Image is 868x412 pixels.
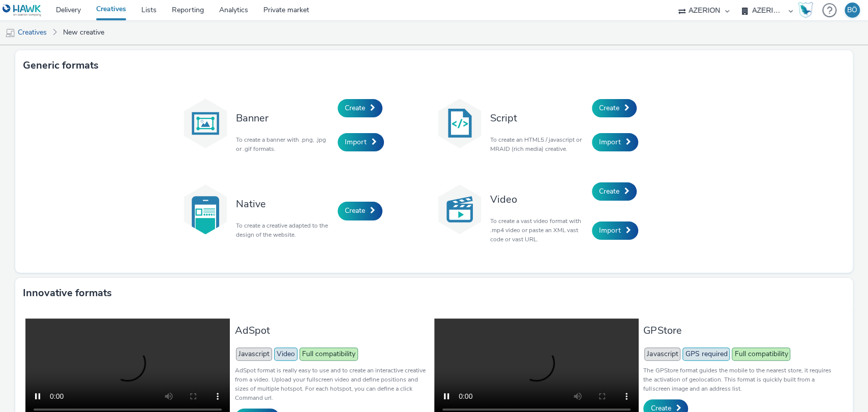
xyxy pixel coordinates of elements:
[23,286,112,301] h3: Innovative formats
[274,347,297,361] span: Video
[180,98,231,149] img: banner.svg
[345,206,365,215] span: Create
[643,324,837,337] h3: GPStore
[490,111,587,125] h3: Script
[235,366,429,402] p: AdSpot format is really easy to use and to create an interactive creative from a video. Upload yo...
[5,28,15,38] img: mobile
[236,135,333,153] p: To create a banner with .png, .jpg or .gif formats.
[682,347,730,361] span: GPS required
[236,197,333,211] h3: Native
[644,347,680,361] span: Javascript
[490,135,587,153] p: To create an HTML5 / javascript or MRAID (rich media) creative.
[434,184,485,235] img: video.svg
[345,103,365,113] span: Create
[180,184,231,235] img: native.svg
[847,3,857,18] div: BÖ
[599,137,621,147] span: Import
[345,137,367,147] span: Import
[236,347,272,361] span: Javascript
[23,58,99,73] h3: Generic formats
[599,226,621,235] span: Import
[798,2,817,18] a: Hawk Academy
[58,20,109,45] a: New creative
[338,99,382,117] a: Create
[338,202,382,220] a: Create
[490,193,587,206] h3: Video
[338,133,384,151] a: Import
[434,98,485,149] img: code.svg
[592,99,637,117] a: Create
[236,111,333,125] h3: Banner
[3,4,42,17] img: undefined Logo
[592,133,638,151] a: Import
[235,324,429,337] h3: AdSpot
[490,216,587,244] p: To create a vast video format with .mp4 video or paste an XML vast code or vast URL.
[732,347,790,361] span: Full compatibility
[643,366,837,393] p: The GPStore format guides the mobile to the nearest store, it requires the activation of geolocat...
[300,347,358,361] span: Full compatibility
[599,186,619,196] span: Create
[592,182,637,201] a: Create
[236,221,333,239] p: To create a creative adapted to the design of the website.
[592,221,638,240] a: Import
[798,2,813,18] img: Hawk Academy
[599,103,619,113] span: Create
